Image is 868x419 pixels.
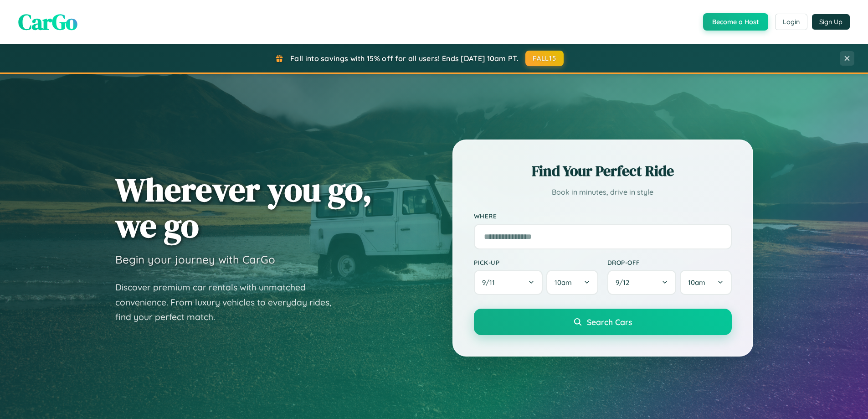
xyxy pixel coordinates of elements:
[474,161,732,181] h2: Find Your Perfect Ride
[607,259,732,266] label: Drop-off
[812,14,850,30] button: Sign Up
[474,270,543,295] button: 9/11
[555,278,572,287] span: 10am
[616,278,634,287] span: 9 / 12
[115,280,343,325] p: Discover premium car rentals with unmatched convenience. From luxury vehicles to everyday rides, ...
[290,54,519,63] span: Fall into savings with 15% off for all users! Ends [DATE] 10am PT.
[680,270,731,295] button: 10am
[18,7,77,37] span: CarGo
[115,253,275,266] h3: Begin your journey with CarGo
[587,317,632,327] span: Search Cars
[688,278,705,287] span: 10am
[474,309,732,335] button: Search Cars
[525,51,564,66] button: FALL15
[474,212,732,220] label: Where
[474,259,598,266] label: Pick-up
[607,270,677,295] button: 9/12
[546,270,598,295] button: 10am
[703,13,768,31] button: Become a Host
[482,278,499,287] span: 9 / 11
[474,186,732,199] p: Book in minutes, drive in style
[775,14,807,30] button: Login
[115,171,372,243] h1: Wherever you go, we go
